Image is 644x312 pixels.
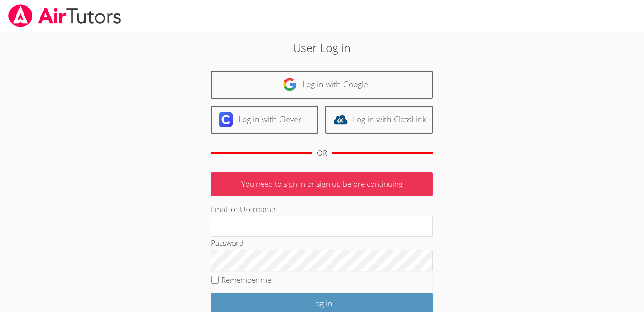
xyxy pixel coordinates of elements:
img: google-logo-50288ca7cdecda66e5e0955fdab243c47b7ad437acaf1139b6f446037453330a.svg [283,77,297,92]
label: Remember me [221,275,271,285]
a: Log in with Google [211,71,433,99]
img: airtutors_banner-c4298cdbf04f3fff15de1276eac7730deb9818008684d7c2e4769d2f7ddbe033.png [8,4,122,27]
p: You need to sign in or sign up before continuing [211,172,433,196]
label: Password [211,238,244,248]
a: Log in with Clever [211,106,318,134]
h2: User Log in [148,39,496,56]
div: OR [317,147,327,160]
label: Email or Username [211,204,275,214]
img: clever-logo-6eab21bc6e7a338710f1a6ff85c0baf02591cd810cc4098c63d3a4b26e2feb20.svg [219,112,233,127]
img: classlink-logo-d6bb404cc1216ec64c9a2012d9dc4662098be43eaf13dc465df04b49fa7ab582.svg [333,112,348,127]
a: Log in with ClassLink [325,106,433,134]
